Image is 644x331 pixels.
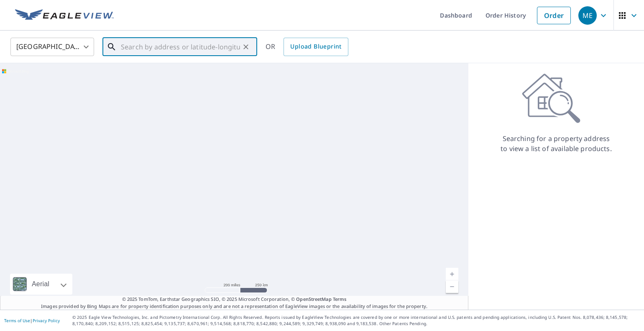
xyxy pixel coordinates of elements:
a: Terms [333,296,347,302]
div: Aerial [10,274,72,295]
a: Current Level 5, Zoom In [446,268,458,280]
a: Upload Blueprint [284,38,348,56]
div: [GEOGRAPHIC_DATA] [10,35,94,59]
p: | [4,318,60,323]
button: Clear [240,41,252,53]
a: OpenStreetMap [296,296,331,302]
p: Searching for a property address to view a list of available products. [500,133,612,154]
span: Upload Blueprint [290,41,341,52]
a: Order [537,7,571,24]
div: OR [266,38,348,56]
div: ME [578,6,597,25]
input: Search by address or latitude-longitude [121,35,240,59]
a: Terms of Use [4,318,30,323]
a: Current Level 5, Zoom Out [446,280,458,293]
p: © 2025 Eagle View Technologies, Inc. and Pictometry International Corp. All Rights Reserved. Repo... [72,314,640,327]
img: EV Logo [15,9,114,22]
div: Aerial [29,274,52,295]
span: © 2025 TomTom, Earthstar Geographics SIO, © 2025 Microsoft Corporation, © [122,296,347,303]
a: Privacy Policy [33,318,60,323]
